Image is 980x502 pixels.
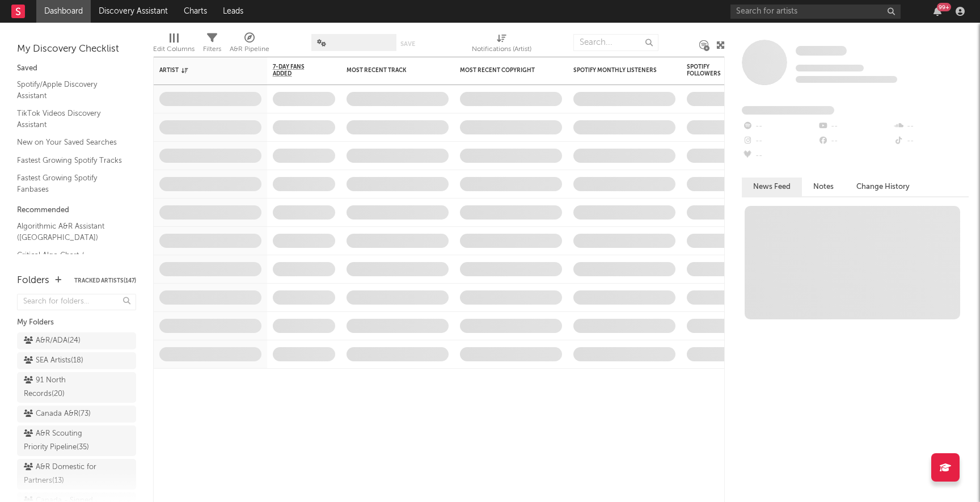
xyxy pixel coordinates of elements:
button: Change History [845,178,921,196]
div: SEA Artists ( 18 ) [24,354,83,368]
div: Canada A&R ( 73 ) [24,407,91,421]
div: A&R Scouting Priority Pipeline ( 35 ) [24,427,104,454]
div: A&R Pipeline [230,28,269,61]
div: -- [893,134,969,149]
div: Spotify Followers [687,64,726,77]
div: -- [893,119,969,134]
button: Notes [802,178,845,196]
div: A&R/ADA ( 24 ) [24,334,81,348]
div: Most Recent Track [347,67,432,74]
div: Recommended [17,204,136,217]
a: A&R/ADA(24) [17,332,136,349]
div: Edit Columns [153,28,195,61]
div: A&R Domestic for Partners ( 13 ) [24,461,104,488]
div: -- [742,119,817,134]
a: Fastest Growing Spotify Fanbases [17,172,125,195]
div: 99 + [937,3,951,11]
span: 7-Day Fans Added [273,64,318,77]
input: Search for artists [730,5,901,19]
span: Tracking Since: [DATE] [796,65,864,71]
a: A&R Scouting Priority Pipeline(35) [17,425,136,456]
div: 91 North Records ( 20 ) [24,374,104,401]
button: 99+ [933,7,941,16]
a: Spotify/Apple Discovery Assistant [17,78,125,102]
div: -- [742,149,817,163]
button: News Feed [742,178,802,196]
a: Canada A&R(73) [17,406,136,423]
span: Some Artist [796,46,847,56]
a: 91 North Records(20) [17,372,136,403]
div: My Folders [17,316,136,330]
a: A&R Domestic for Partners(13) [17,459,136,490]
div: Edit Columns [153,43,195,56]
span: 0 fans last week [796,76,897,83]
div: My Discovery Checklist [17,43,136,56]
a: SEA Artists(18) [17,352,136,369]
div: -- [817,134,893,149]
a: Critical Algo Chart / [GEOGRAPHIC_DATA] [17,249,125,272]
div: -- [742,134,817,149]
div: Filters [203,28,221,61]
button: Tracked Artists(147) [74,278,136,284]
div: -- [817,119,893,134]
input: Search... [573,34,658,51]
a: Some Artist [796,45,847,57]
a: New on Your Saved Searches [17,136,125,149]
div: Filters [203,43,221,56]
div: Notifications (Artist) [472,28,531,61]
span: Fans Added by Platform [742,106,834,115]
div: Saved [17,62,136,75]
a: Fastest Growing Spotify Tracks [17,154,125,167]
a: TikTok Videos Discovery Assistant [17,107,125,130]
div: Notifications (Artist) [472,43,531,56]
input: Search for folders... [17,294,136,310]
div: Artist [159,67,244,74]
div: Most Recent Copyright [460,67,545,74]
div: Spotify Monthly Listeners [573,67,658,74]
button: Save [400,41,415,47]
a: Algorithmic A&R Assistant ([GEOGRAPHIC_DATA]) [17,220,125,243]
div: Folders [17,274,49,288]
div: A&R Pipeline [230,43,269,56]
